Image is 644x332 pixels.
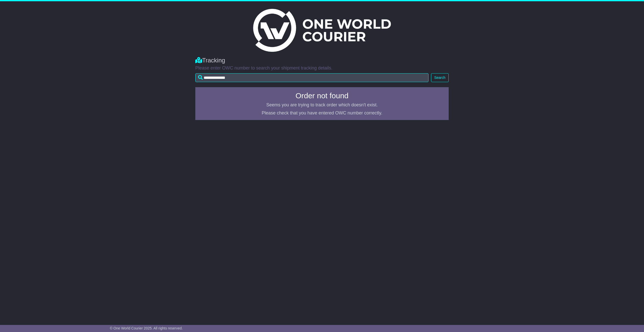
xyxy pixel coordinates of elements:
button: Search [431,73,449,82]
p: Please enter OWC number to search your shipment tracking details. [195,65,449,71]
p: Seems you are trying to track order which doesn't exist. [198,102,446,108]
span: © One World Courier 2025. All rights reserved. [110,326,183,330]
p: Please check that you have entered OWC number correctly. [198,110,446,116]
h4: Order not found [198,91,446,100]
div: Tracking [195,57,449,64]
img: Light [253,9,391,52]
